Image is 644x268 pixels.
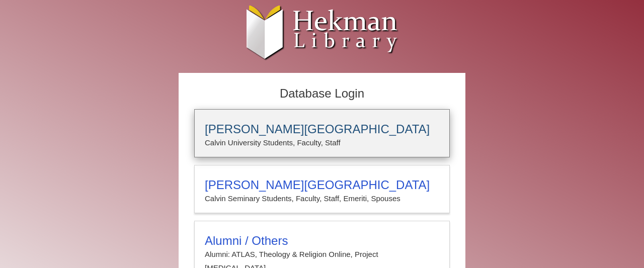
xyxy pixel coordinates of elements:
p: Calvin University Students, Faculty, Staff [205,136,439,149]
p: Calvin Seminary Students, Faculty, Staff, Emeriti, Spouses [205,192,439,205]
a: [PERSON_NAME][GEOGRAPHIC_DATA]Calvin University Students, Faculty, Staff [194,109,450,157]
h3: Alumni / Others [205,234,439,248]
a: [PERSON_NAME][GEOGRAPHIC_DATA]Calvin Seminary Students, Faculty, Staff, Emeriti, Spouses [194,165,450,213]
h2: Database Login [189,83,455,104]
h3: [PERSON_NAME][GEOGRAPHIC_DATA] [205,122,439,136]
h3: [PERSON_NAME][GEOGRAPHIC_DATA] [205,178,439,192]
